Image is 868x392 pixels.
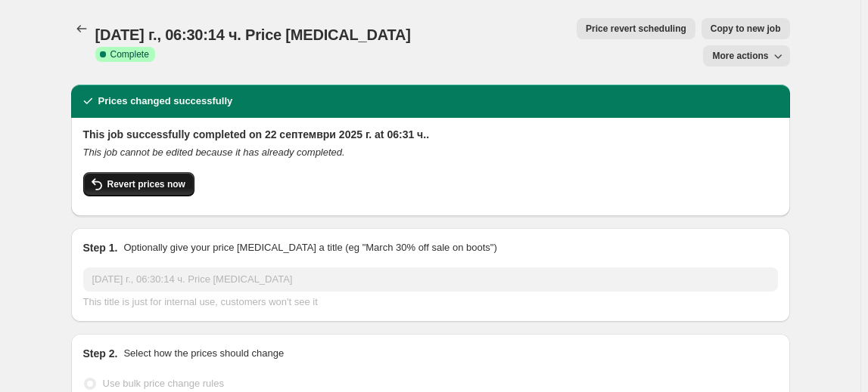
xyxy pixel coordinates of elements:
[586,23,686,35] span: Price revert scheduling
[711,23,781,35] span: Copy to new job
[83,147,345,158] i: This job cannot be edited because it has already completed.
[83,346,118,361] h2: Step 2.
[95,26,411,43] span: [DATE] г., 06:30:14 ч. Price [MEDICAL_DATA]
[83,127,778,142] h2: This job successfully completed on 22 септември 2025 г. at 06:31 ч..
[703,45,789,66] button: More actions
[702,18,790,39] button: Copy to new job
[83,267,778,292] input: 30% off holiday sale
[83,240,118,255] h2: Step 1.
[83,296,318,307] span: This title is just for internal use, customers won't see it
[71,18,92,39] button: Price change jobs
[123,346,284,361] p: Select how the prices should change
[83,172,194,196] button: Revert prices now
[98,94,233,109] h2: Prices changed successfully
[577,18,695,39] button: Price revert scheduling
[110,48,149,60] span: Complete
[123,240,496,255] p: Optionally give your price [MEDICAL_DATA] a title (eg "March 30% off sale on boots")
[712,50,768,62] span: More actions
[107,178,185,190] span: Revert prices now
[103,378,224,389] span: Use bulk price change rules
